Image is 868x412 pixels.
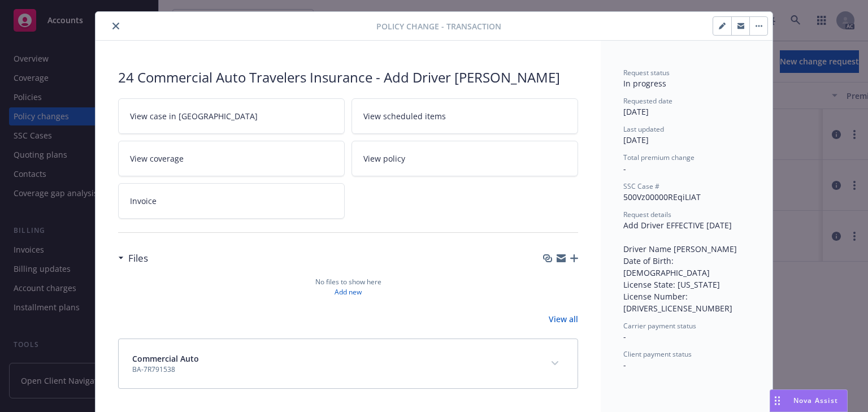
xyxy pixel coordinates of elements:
[132,353,199,365] span: Commercial Auto
[623,78,666,89] span: In progress
[623,124,664,134] span: Last updated
[793,396,838,405] span: Nova Assist
[623,349,692,359] span: Client payment status
[315,277,381,287] span: No files to show here
[118,141,345,176] a: View coverage
[118,98,345,134] a: View case in [GEOGRAPHIC_DATA]
[363,153,405,164] span: View policy
[623,181,659,191] span: SSC Case #
[770,389,848,412] button: Nova Assist
[623,135,649,145] span: [DATE]
[119,339,578,388] div: Commercial AutoBA-7R791538expand content
[130,153,184,164] span: View coverage
[118,68,578,87] div: 24 Commercial Auto Travelers Insurance - Add Driver [PERSON_NAME]
[623,321,696,331] span: Carrier payment status
[623,331,626,342] span: -
[128,251,148,266] h3: Files
[623,163,626,174] span: -
[623,210,671,219] span: Request details
[351,98,578,134] a: View scheduled items
[623,192,701,202] span: 500Vz00000REqiLIAT
[130,110,258,122] span: View case in [GEOGRAPHIC_DATA]
[132,365,199,375] span: BA-7R791538
[335,287,362,297] a: Add new
[623,359,626,370] span: -
[770,390,784,411] div: Drag to move
[623,153,695,162] span: Total premium change
[118,251,148,266] div: Files
[549,313,578,325] a: View all
[623,96,672,106] span: Requested date
[351,141,578,176] a: View policy
[376,20,501,32] span: Policy change - Transaction
[623,106,649,117] span: [DATE]
[546,354,564,372] button: expand content
[109,19,123,33] button: close
[623,220,737,314] span: Add Driver EFFECTIVE [DATE] Driver Name [PERSON_NAME] Date of Birth: [DEMOGRAPHIC_DATA] License S...
[130,195,157,207] span: Invoice
[623,68,670,77] span: Request status
[363,110,446,122] span: View scheduled items
[118,183,345,219] a: Invoice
